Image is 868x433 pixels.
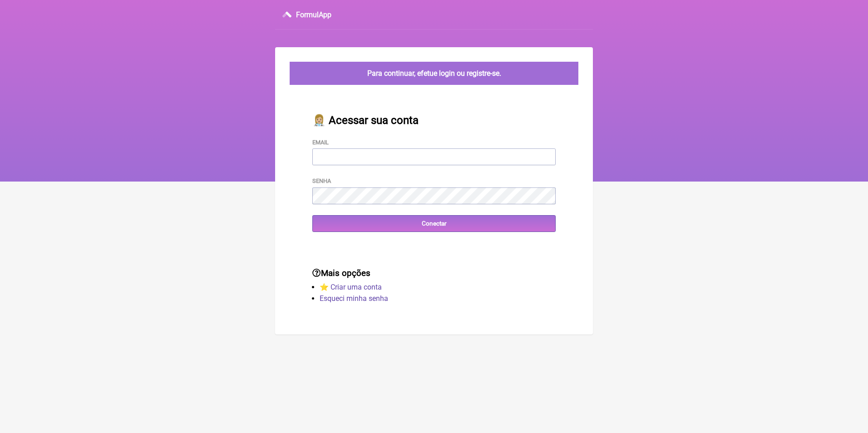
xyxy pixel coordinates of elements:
h3: FormulApp [296,10,331,19]
a: ⭐️ Criar uma conta [320,283,382,291]
a: Esqueci minha senha [320,294,388,303]
h2: 👩🏼‍⚕️ Acessar sua conta [312,114,556,127]
h3: Mais opções [312,268,556,278]
div: Para continuar, efetue login ou registre-se. [290,62,578,85]
input: Conectar [312,215,556,232]
label: Senha [312,177,331,184]
label: Email [312,139,329,146]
